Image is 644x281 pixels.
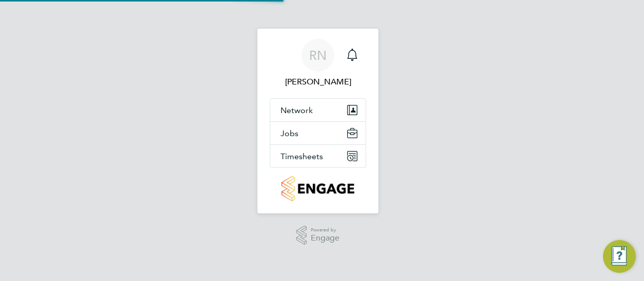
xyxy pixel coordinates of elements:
span: RN [309,49,327,62]
span: Engage [311,234,339,243]
img: countryside-properties-logo-retina.png [281,176,354,201]
span: Jobs [280,128,298,138]
span: Rob Neville [270,76,366,88]
button: Engage Resource Center [603,240,636,273]
a: Powered byEngage [296,226,340,245]
span: Powered by [311,226,339,234]
a: Go to home page [270,176,366,201]
a: RN[PERSON_NAME] [270,39,366,88]
button: Network [270,99,366,121]
button: Timesheets [270,145,366,167]
span: Network [280,105,313,115]
span: Timesheets [280,152,323,161]
button: Jobs [270,122,366,144]
nav: Main navigation [257,29,378,213]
